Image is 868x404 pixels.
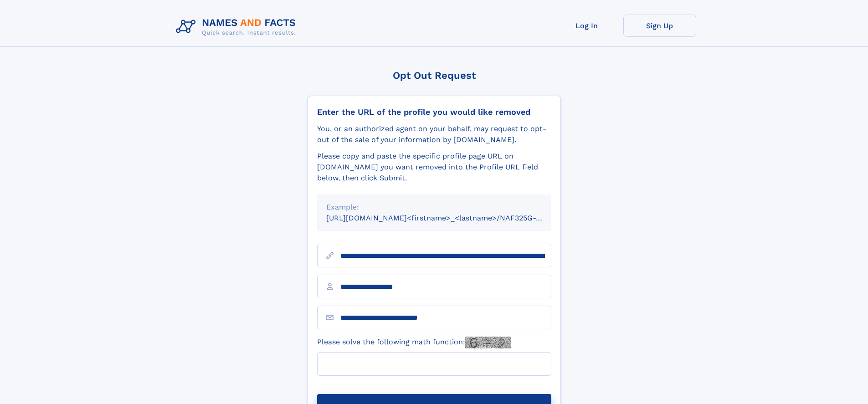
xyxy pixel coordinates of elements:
div: Please copy and paste the specific profile page URL on [DOMAIN_NAME] you want removed into the Pr... [317,151,551,184]
div: Example: [326,202,542,213]
div: Enter the URL of the profile you would like removed [317,107,551,117]
label: Please solve the following math function: [317,337,511,348]
a: Sign Up [623,15,696,37]
img: Logo Names and Facts [172,15,303,39]
small: [URL][DOMAIN_NAME]<firstname>_<lastname>/NAF325G-xxxxxxxx [326,214,569,222]
div: Opt Out Request [308,70,561,81]
a: Log In [550,15,623,37]
div: You, or an authorized agent on your behalf, may request to opt-out of the sale of your informatio... [317,123,551,145]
